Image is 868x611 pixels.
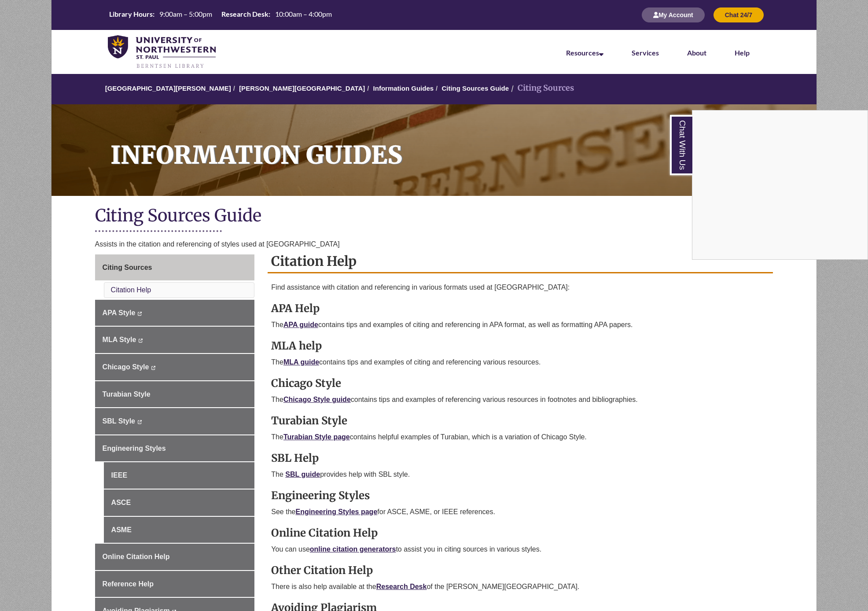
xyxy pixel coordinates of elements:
a: Chat With Us [670,115,692,175]
iframe: Chat Widget [692,110,868,259]
img: UNWSP Library Logo [108,35,216,70]
a: Resources [566,48,603,57]
a: Help [735,48,750,57]
a: About [687,48,706,57]
a: Services [632,48,659,57]
div: Chat With Us [692,110,868,260]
